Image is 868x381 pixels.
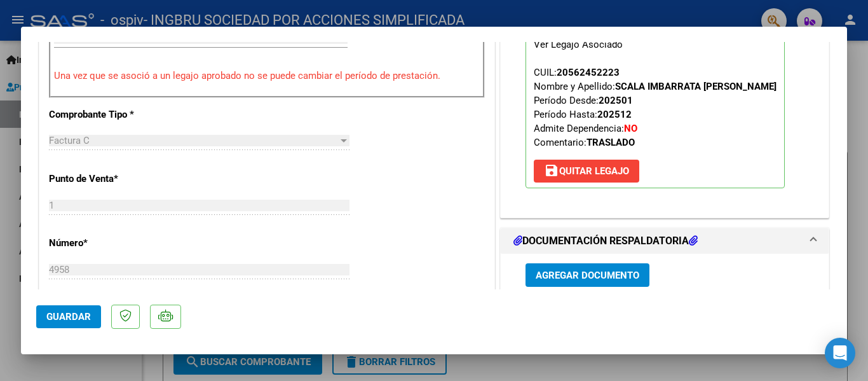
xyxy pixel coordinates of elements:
mat-expansion-panel-header: DOCUMENTACIÓN RESPALDATORIA [501,228,829,254]
p: Punto de Venta [49,172,180,186]
strong: NO [624,123,637,134]
div: Ver Legajo Asociado [534,38,623,52]
button: Quitar Legajo [534,160,639,183]
div: 20562452223 [557,66,620,80]
p: Número [49,236,180,251]
span: Agregar Documento [536,270,639,281]
span: Comentario: [534,137,635,148]
span: Guardar [46,311,91,322]
strong: TRASLADO [587,137,635,148]
strong: SCALA IMBARRATA [PERSON_NAME] [615,81,776,92]
div: Open Intercom Messenger [825,338,855,368]
p: Legajo preaprobado para Período de Prestación: [526,19,785,188]
button: Agregar Documento [526,263,649,287]
p: Una vez que se asoció a un legajo aprobado no se puede cambiar el período de prestación. [54,69,480,83]
h1: DOCUMENTACIÓN RESPALDATORIA [513,233,698,249]
button: Guardar [36,305,101,328]
mat-icon: save [544,163,559,178]
span: Factura C [49,135,90,146]
strong: 202501 [599,95,633,106]
span: Quitar Legajo [544,165,629,177]
span: CUIL: Nombre y Apellido: Período Desde: Período Hasta: Admite Dependencia: [534,67,776,148]
strong: 202512 [597,109,632,120]
p: Comprobante Tipo * [49,107,180,122]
